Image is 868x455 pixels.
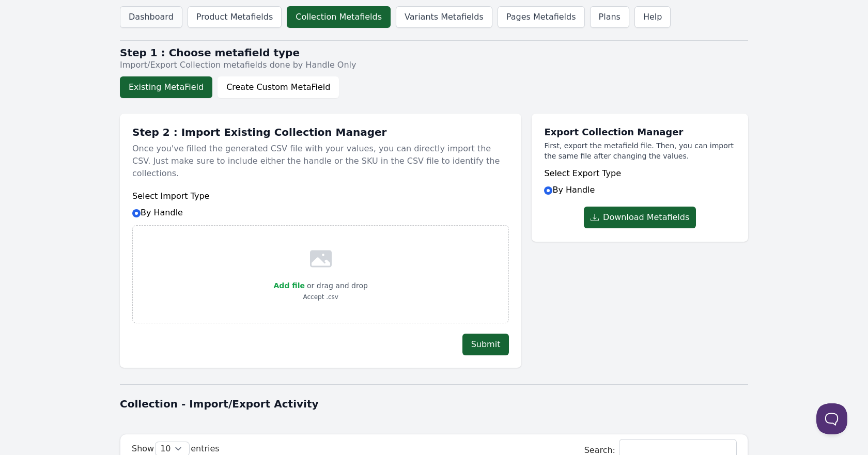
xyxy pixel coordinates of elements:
h1: Step 2 : Import Existing Collection Manager [132,126,509,138]
a: Product Metafields [188,6,282,28]
span: Add file [274,281,305,290]
a: Help [634,6,671,28]
a: Variants Metafields [396,6,492,28]
p: Accept .csv [274,292,368,302]
button: Submit [462,334,509,355]
h2: Step 1 : Choose metafield type [120,46,748,59]
button: Create Custom MetaField [218,76,339,98]
div: By Handle [544,167,736,196]
a: Collection Metafields [287,6,391,28]
p: Import/Export Collection metafields done by Handle Only [120,59,748,71]
h6: Select Export Type [544,167,736,180]
p: Once you've filled the generated CSV file with your values, you can directly import the CSV. Just... [132,138,509,184]
a: Pages Metafields [498,6,585,28]
label: Search: [584,445,736,455]
h1: Collection - Import/Export Activity [120,397,748,411]
a: Plans [590,6,629,28]
label: Show entries [132,444,220,453]
p: or drag and drop [305,279,368,292]
button: Download Metafields [584,207,696,228]
div: By Handle [132,190,509,219]
a: Dashboard [120,6,182,28]
p: First, export the metafield file. Then, you can import the same file after changing the values. [544,140,736,161]
h1: Export Collection Manager [544,126,736,138]
h6: Select Import Type [132,190,509,202]
iframe: Toggle Customer Support [816,403,847,434]
button: Existing MetaField [120,76,212,98]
